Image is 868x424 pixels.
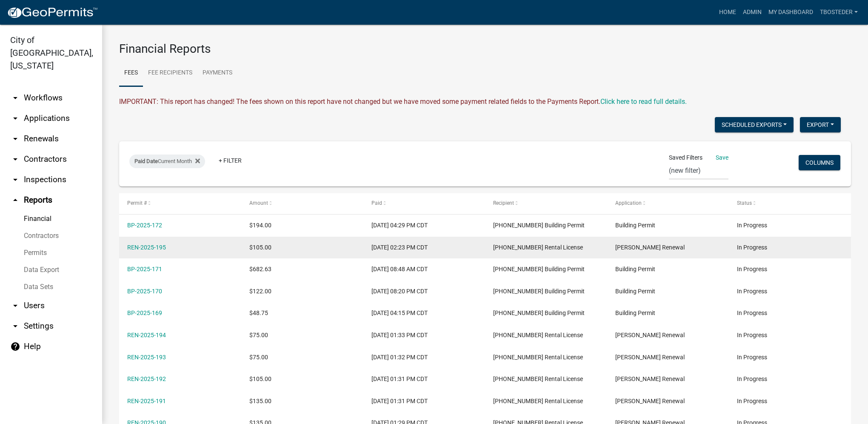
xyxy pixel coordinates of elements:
[10,301,20,311] i: arrow_drop_down
[371,374,477,384] div: [DATE] 01:31 PM CDT
[249,266,271,272] span: $682.63
[615,375,685,382] span: Rental Registration Renewal
[740,4,765,20] a: Admin
[600,97,687,106] wm-modal-confirm: Upcoming Changes to Daily Fees Report
[737,375,767,382] span: In Progress
[371,396,477,406] div: [DATE] 01:31 PM CDT
[600,97,687,106] a: Click here to read full details.
[737,222,767,229] span: In Progress
[615,398,685,404] span: Rental Registration Renewal
[615,200,642,206] span: Application
[817,4,861,20] a: tbosteder
[249,354,268,361] span: $75.00
[615,266,655,272] span: Building Permit
[10,195,20,205] i: arrow_drop_up
[493,309,585,316] span: 001-1700-41200 Building Permit
[10,93,20,103] i: arrow_drop_down
[737,288,767,295] span: In Progress
[737,244,767,251] span: In Progress
[765,4,817,20] a: My Dashboard
[249,288,271,295] span: $122.00
[371,308,477,318] div: [DATE] 04:15 PM CDT
[615,332,685,338] span: Rental Registration Renewal
[493,354,583,361] span: 001-1700-41210 Rental License
[493,222,585,229] span: 001-1700-41200 Building Permit
[615,244,685,251] span: Rental Registration Renewal
[119,97,851,107] div: IMPORTANT: This report has changed! The fees shown on this report have not changed but we have mo...
[249,332,268,338] span: $75.00
[371,286,477,296] div: [DATE] 08:20 PM CDT
[615,288,655,295] span: Building Permit
[800,117,841,132] button: Export
[127,332,166,338] a: REN-2025-194
[615,354,685,361] span: Rental Registration Renewal
[737,266,767,272] span: In Progress
[493,266,585,272] span: 001-1700-41200 Building Permit
[615,309,655,316] span: Building Permit
[143,60,197,87] a: Fee Recipients
[212,153,248,168] a: + Filter
[737,332,767,338] span: In Progress
[197,60,237,87] a: Payments
[249,398,271,404] span: $135.00
[493,244,583,251] span: 001-1700-41210 Rental License
[249,309,268,316] span: $48.75
[493,332,583,338] span: 001-1700-41210 Rental License
[729,193,851,214] datatable-header-cell: Status
[249,200,268,206] span: Amount
[737,309,767,316] span: In Progress
[119,60,143,87] a: Fees
[371,221,477,230] div: [DATE] 04:29 PM CDT
[371,200,382,206] span: Paid
[737,354,767,361] span: In Progress
[127,288,162,295] a: BP-2025-170
[716,4,740,20] a: Home
[615,222,655,229] span: Building Permit
[129,155,205,168] div: Current Month
[119,193,241,214] datatable-header-cell: Permit #
[799,155,840,170] button: Columns
[10,175,20,185] i: arrow_drop_down
[10,113,20,123] i: arrow_drop_down
[241,193,363,214] datatable-header-cell: Amount
[249,375,271,382] span: $105.00
[249,222,271,229] span: $194.00
[493,375,583,382] span: 001-1700-41210 Rental License
[10,134,20,144] i: arrow_drop_down
[716,154,728,161] a: Save
[134,158,158,164] span: Paid Date
[10,154,20,164] i: arrow_drop_down
[127,222,162,229] a: BP-2025-172
[607,193,729,214] datatable-header-cell: Application
[371,330,477,340] div: [DATE] 01:33 PM CDT
[249,244,271,251] span: $105.00
[371,264,477,274] div: [DATE] 08:48 AM CDT
[127,200,147,206] span: Permit #
[127,244,166,251] a: REN-2025-195
[127,398,166,404] a: REN-2025-191
[119,42,851,56] h3: Financial Reports
[371,243,477,252] div: [DATE] 02:23 PM CDT
[737,200,752,206] span: Status
[493,200,514,206] span: Recipient
[127,266,162,272] a: BP-2025-171
[737,398,767,404] span: In Progress
[715,117,794,132] button: Scheduled Exports
[127,354,166,361] a: REN-2025-193
[485,193,607,214] datatable-header-cell: Recipient
[127,375,166,382] a: REN-2025-192
[363,193,485,214] datatable-header-cell: Paid
[371,352,477,362] div: [DATE] 01:32 PM CDT
[127,309,162,316] a: BP-2025-169
[10,321,20,331] i: arrow_drop_down
[10,341,20,352] i: help
[493,288,585,295] span: 001-1700-41200 Building Permit
[669,153,702,162] span: Saved Filters
[493,398,583,404] span: 001-1700-41210 Rental License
